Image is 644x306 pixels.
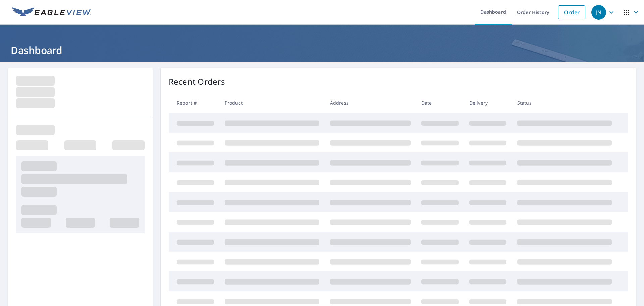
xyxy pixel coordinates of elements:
[558,5,585,19] a: Order
[8,43,636,57] h1: Dashboard
[591,5,606,20] div: JN
[169,93,219,113] th: Report #
[464,93,512,113] th: Delivery
[12,7,91,17] img: EV Logo
[416,93,464,113] th: Date
[169,76,225,88] p: Recent Orders
[219,93,325,113] th: Product
[325,93,416,113] th: Address
[512,93,617,113] th: Status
